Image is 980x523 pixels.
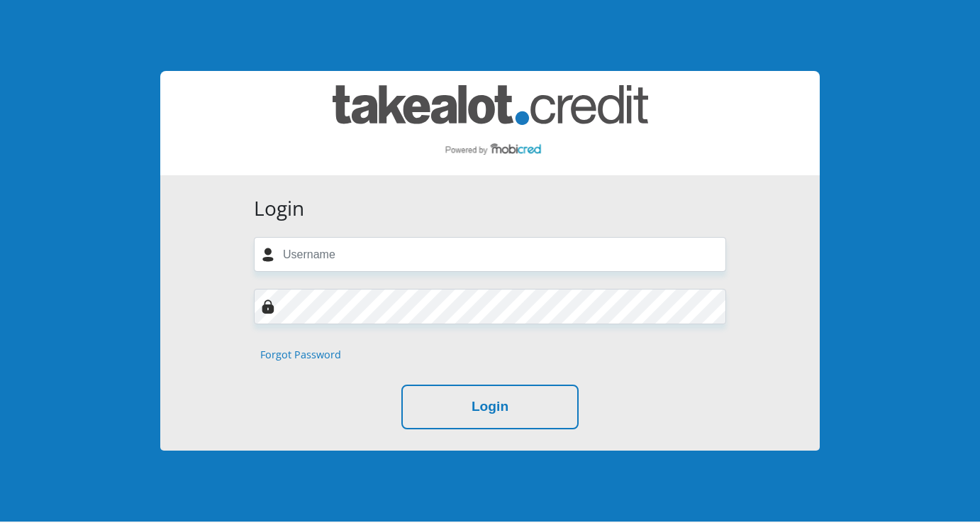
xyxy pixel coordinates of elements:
[333,85,648,161] img: takealot_credit logo
[261,248,275,262] img: user-icon image
[261,299,275,314] img: Image
[254,197,726,221] h3: Login
[260,347,341,363] a: Forgot Password
[254,237,726,272] input: Username
[401,385,579,429] button: Login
